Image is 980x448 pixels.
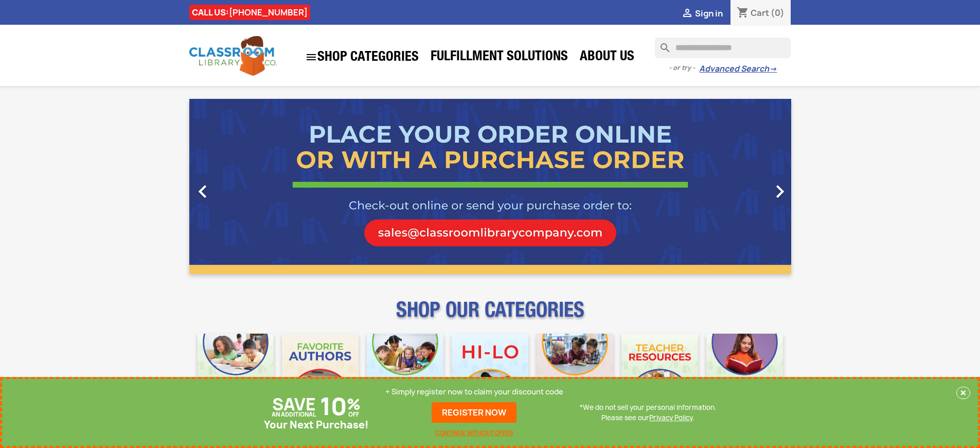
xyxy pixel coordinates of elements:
[771,7,785,19] span: (0)
[655,38,667,50] i: search
[669,63,699,73] span: - or try -
[699,64,777,74] a: Advanced Search→
[190,179,216,204] i: 
[229,7,308,18] a: [PHONE_NUMBER]
[706,334,783,410] img: CLC_Dyslexia_Mobile.jpg
[737,7,749,20] i: shopping_cart
[751,7,769,19] span: Cart
[452,334,528,410] img: CLC_HiLo_Mobile.jpg
[695,8,723,19] span: Sign in
[681,8,693,20] i: 
[305,51,317,63] i: 
[300,46,424,68] a: SHOP CATEGORIES
[189,99,791,274] ul: Carousel container
[189,36,277,76] img: Classroom Library Company
[198,334,274,410] img: CLC_Bulk_Mobile.jpg
[681,8,723,19] a:  Sign in
[769,64,777,74] span: →
[189,5,310,20] div: CALL US:
[425,47,573,68] a: Fulfillment Solutions
[367,334,443,410] img: CLC_Phonics_And_Decodables_Mobile.jpg
[282,334,359,410] img: CLC_Favorite_Authors_Mobile.jpg
[655,38,791,58] input: Search
[575,47,639,68] a: About Us
[189,99,280,274] a: Previous
[537,334,613,410] img: CLC_Fiction_Nonfiction_Mobile.jpg
[767,179,793,204] i: 
[621,334,698,410] img: CLC_Teacher_Resources_Mobile.jpg
[701,99,791,274] a: Next
[189,307,791,325] p: SHOP OUR CATEGORIES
